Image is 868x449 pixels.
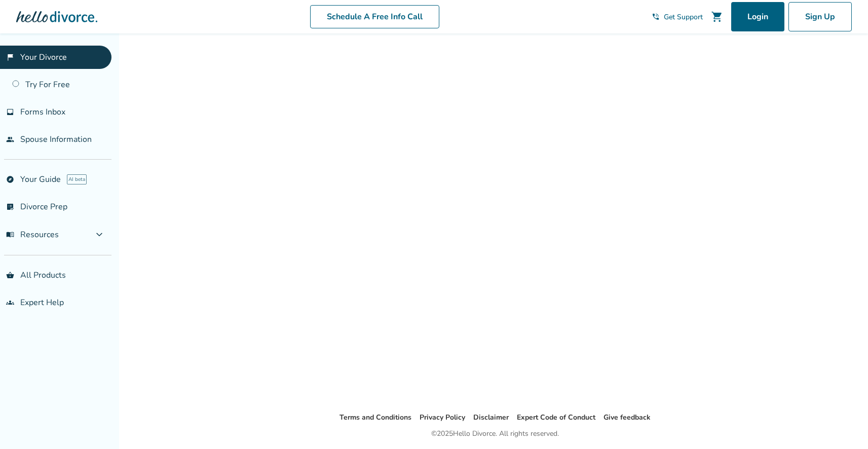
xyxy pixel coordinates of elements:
[473,411,509,424] li: Disclaimer
[652,13,660,21] span: phone_in_talk
[20,106,65,118] span: Forms Inbox
[6,203,14,211] span: list_alt_check
[6,229,59,240] span: Resources
[67,174,87,184] span: AI beta
[310,5,439,28] a: Schedule A Free Info Call
[6,231,14,239] span: menu_book
[652,12,703,22] a: phone_in_talkGet Support
[6,53,14,61] span: flag_2
[6,175,14,183] span: explore
[6,108,14,116] span: inbox
[603,411,651,424] li: Give feedback
[788,2,852,31] a: Sign Up
[664,12,703,22] span: Get Support
[731,2,784,31] a: Login
[6,271,14,279] span: shopping_basket
[420,413,465,422] a: Privacy Policy
[93,229,105,241] span: expand_more
[517,413,595,422] a: Expert Code of Conduct
[6,135,14,143] span: people
[431,428,559,440] div: © 2025 Hello Divorce. All rights reserved.
[339,413,411,422] a: Terms and Conditions
[6,298,14,307] span: groups
[711,11,723,23] span: shopping_cart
